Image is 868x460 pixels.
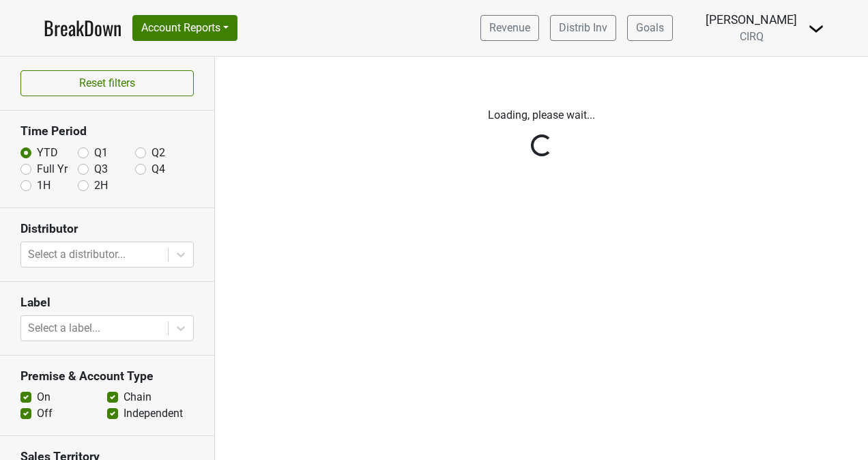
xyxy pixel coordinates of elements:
span: CIRQ [740,30,764,43]
a: Distrib Inv [550,15,616,41]
button: Account Reports [132,15,237,41]
a: BreakDown [44,14,121,42]
div: [PERSON_NAME] [706,11,797,29]
img: Dropdown Menu [808,20,824,37]
a: Revenue [480,15,539,41]
p: Loading, please wait... [225,107,858,124]
a: Goals [627,15,673,41]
